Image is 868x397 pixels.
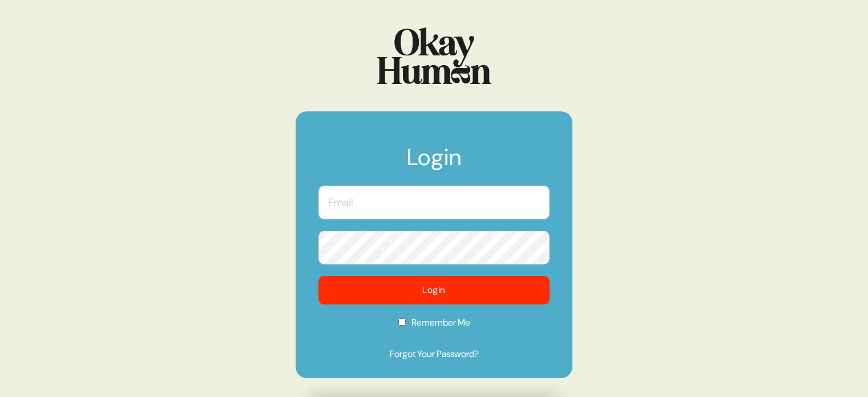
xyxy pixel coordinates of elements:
button: Login [318,276,550,304]
h1: Login [318,146,550,180]
img: Logo [377,27,491,84]
input: Email [318,186,550,219]
a: Forgot Your Password? [318,347,550,361]
label: Remember Me [318,316,550,337]
input: Remember Me [398,318,406,326]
